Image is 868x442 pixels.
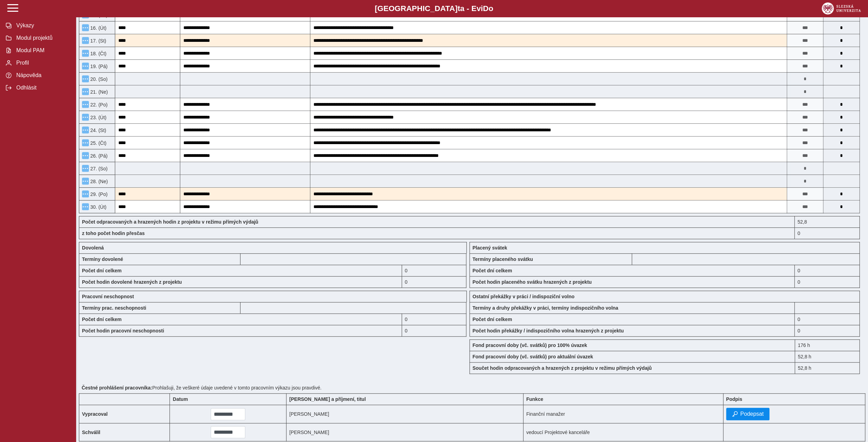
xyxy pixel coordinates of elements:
div: 52,8 [795,216,860,227]
b: Počet hodin překážky / indispozičního volna hrazených z projektu [473,328,624,333]
b: [PERSON_NAME] a příjmení, titul [289,396,366,402]
span: 19. (Pá) [89,64,108,69]
span: Modul PAM [14,47,70,54]
span: 22. (Po) [89,102,108,107]
b: Počet hodin dovolené hrazených z projektu [82,279,182,285]
span: Výkazy [14,22,70,29]
b: Součet hodin odpracovaných a hrazených z projektu v režimu přímých výdajů [473,365,652,371]
div: 0 [795,313,860,325]
b: Podpis [726,396,742,402]
span: 18. (Čt) [89,51,107,56]
b: Počet dní celkem [82,268,121,273]
div: 52,8 h [795,351,860,362]
b: Schválil [82,430,100,435]
b: Datum [173,396,188,402]
div: 0 [795,276,860,288]
span: 21. (Ne) [89,89,108,95]
span: 28. (Ne) [89,179,108,184]
span: 25. (Čt) [89,140,107,146]
span: o [488,4,493,13]
b: Vypracoval [82,411,108,417]
button: Menu [82,88,89,95]
div: 0 [795,325,860,337]
button: Menu [82,126,89,133]
button: Menu [82,152,89,159]
span: 29. (Po) [89,191,108,197]
div: 0 [402,325,467,337]
button: Menu [82,203,89,210]
b: Počet hodin placeného svátku hrazených z projektu [473,279,592,285]
button: Podepsat [726,408,770,420]
b: z toho počet hodin přesčas [82,231,145,236]
b: Ostatní překážky v práci / indispoziční volno [473,294,575,299]
b: Pracovní neschopnost [82,294,134,299]
b: Počet dní celkem [473,317,512,322]
td: [PERSON_NAME] [286,423,523,441]
b: Termíny prac. neschopnosti [82,305,146,311]
b: Dovolená [82,245,104,251]
div: 176 h [795,339,860,351]
button: Menu [82,101,89,108]
td: Finanční manažer [523,405,723,423]
span: 30. (Út) [89,204,107,210]
button: Menu [82,139,89,146]
button: Menu [82,37,89,44]
span: 20. (So) [89,76,108,82]
button: Menu [82,63,89,69]
span: Podepsat [740,411,764,417]
td: [PERSON_NAME] [286,405,523,423]
b: Termíny dovolené [82,256,123,262]
b: Placený svátek [473,245,507,251]
button: Menu [82,24,89,31]
span: D [483,4,488,13]
img: logo_web_su.png [822,2,861,15]
div: Prohlašuji, že veškeré údaje uvedené v tomto pracovním výkazu jsou pravdivé. [79,382,865,393]
span: t [457,4,460,13]
button: Menu [82,165,89,172]
b: Fond pracovní doby (vč. svátků) pro aktuální úvazek [473,354,593,359]
span: Modul projektů [14,35,70,41]
div: 52,8 h [795,362,860,374]
b: Fond pracovní doby (vč. svátků) pro 100% úvazek [473,342,587,348]
div: 0 [795,265,860,276]
b: Termíny a druhy překážky v práci, termíny indispozičního volna [473,305,618,311]
div: 0 [402,265,467,276]
span: Odhlásit [14,85,70,91]
b: Termíny placeného svátku [473,256,533,262]
button: Menu [82,75,89,82]
span: 26. (Pá) [89,153,108,159]
div: 0 [402,313,467,325]
button: Menu [82,114,89,121]
span: 17. (St) [89,38,106,44]
button: Menu [82,50,89,57]
span: 24. (St) [89,128,106,133]
span: 16. (Út) [89,25,107,31]
b: Počet hodin pracovní neschopnosti [82,328,164,333]
b: Počet dní celkem [82,317,121,322]
span: 23. (Út) [89,115,107,120]
span: Profil [14,60,70,66]
b: Počet odpracovaných a hrazených hodin z projektu v režimu přímých výdajů [82,219,258,225]
b: Funkce [526,396,543,402]
button: Menu [82,178,89,185]
span: Nápověda [14,72,70,78]
b: Čestné prohlášení pracovníka: [82,385,152,391]
span: 27. (So) [89,166,108,171]
b: [GEOGRAPHIC_DATA] a - Evi [21,4,847,13]
b: Počet dní celkem [473,268,512,273]
td: vedoucí Projektové kanceláře [523,423,723,441]
button: Menu [82,190,89,197]
div: 0 [402,276,467,288]
div: 0 [795,227,860,239]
